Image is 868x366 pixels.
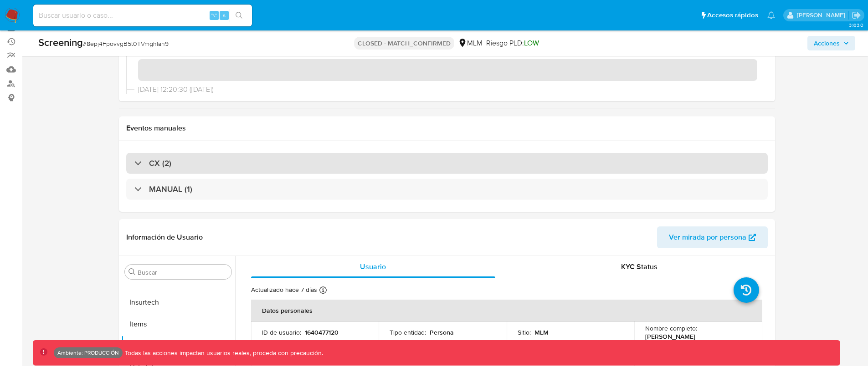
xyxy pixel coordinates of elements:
span: ⌥ [211,11,217,20]
th: Datos personales [251,300,762,321]
p: Ambiente: PRODUCCIÓN [57,351,119,355]
p: Tipo entidad : [390,328,426,336]
b: Screening [38,35,83,50]
p: [PERSON_NAME] [645,332,695,341]
input: Buscar [138,268,228,276]
span: Acciones [814,36,840,50]
button: search-icon [230,9,248,22]
h1: Información de Usuario [126,233,203,242]
button: Buscar [128,268,136,276]
p: Actualizado hace 7 días [251,286,317,294]
p: omar.guzman@mercadolibre.com.co [797,11,848,20]
input: Buscar usuario o caso... [33,10,252,21]
span: KYC Status [621,261,657,272]
h1: Eventos manuales [126,124,768,133]
a: Notificaciones [767,11,775,19]
button: Insurtech [121,291,235,313]
button: Ver mirada por persona [657,226,768,248]
button: Acciones [807,36,855,50]
p: MLM [534,328,549,336]
span: s [223,11,226,20]
button: KYC [121,335,235,357]
p: 1640477120 [305,328,339,336]
div: CX (2) [126,153,768,174]
div: MANUAL (1) [126,179,768,200]
span: Riesgo PLD: [486,38,539,48]
h3: CX (2) [149,158,171,168]
a: Salir [852,10,861,20]
p: Sitio : [518,328,531,336]
span: # 8epj4FpovvgB5t0TVmghlah9 [83,39,169,48]
p: Nombre completo : [645,324,697,332]
button: Items [121,313,235,335]
div: MLM [458,38,483,48]
span: LOW [524,38,539,48]
p: Todas las acciones impactan usuarios reales, proceda con precaución. [123,349,323,357]
span: 3.163.0 [849,21,863,29]
p: CLOSED - MATCH_CONFIRMED [354,37,454,50]
span: Usuario [360,261,386,272]
p: Persona [430,328,454,336]
p: ID de usuario : [262,328,301,336]
span: Accesos rápidos [707,10,758,20]
span: Ver mirada por persona [669,226,746,248]
h3: MANUAL (1) [149,184,192,194]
